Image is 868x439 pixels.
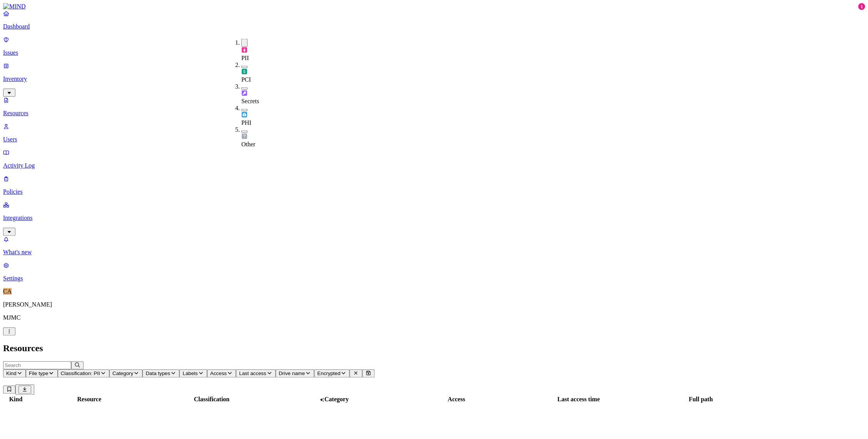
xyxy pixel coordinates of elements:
img: pci [241,69,248,75]
img: phi [241,112,248,118]
p: MJMC [3,314,865,321]
img: other [241,133,248,139]
div: Last access time [518,396,639,403]
p: Integrations [3,214,865,221]
a: MIND [3,3,865,10]
h2: Resources [3,343,865,354]
div: Full path [641,396,761,403]
span: Category [112,370,133,376]
span: Drive name [279,370,305,376]
span: File type [29,370,48,376]
p: Issues [3,49,865,56]
div: Resource [29,396,150,403]
div: Classification [151,396,272,403]
a: Settings [3,262,865,282]
p: Inventory [3,75,865,82]
span: Last access [239,370,266,376]
span: Kind [6,370,17,376]
span: Secrets [241,98,259,104]
a: Policies [3,175,865,195]
a: Dashboard [3,10,865,30]
a: Issues [3,36,865,56]
div: Access [396,396,517,403]
span: Classification: PII [61,370,100,376]
a: Inventory [3,62,865,96]
p: [PERSON_NAME] [3,301,865,308]
span: Category [324,396,349,402]
p: Activity Log [3,162,865,169]
span: Other [241,141,255,147]
img: MIND [3,3,26,10]
span: PHI [241,119,251,126]
span: CA [3,288,12,295]
a: Integrations [3,201,865,235]
a: What's new [3,236,865,256]
span: PCI [241,76,251,83]
p: Dashboard [3,23,865,30]
span: Access [210,370,227,376]
a: Users [3,123,865,143]
span: PII [241,55,249,61]
img: pii [241,47,248,53]
input: Search [3,361,71,369]
img: secret [241,90,248,96]
span: Labels [182,370,197,376]
p: What's new [3,249,865,256]
div: Kind [4,396,27,403]
a: Activity Log [3,149,865,169]
p: Policies [3,188,865,195]
p: Resources [3,110,865,117]
div: 1 [858,3,865,10]
p: Settings [3,275,865,282]
p: Users [3,136,865,143]
a: Resources [3,97,865,117]
span: Data types [146,370,170,376]
span: Encrypted [317,370,340,376]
